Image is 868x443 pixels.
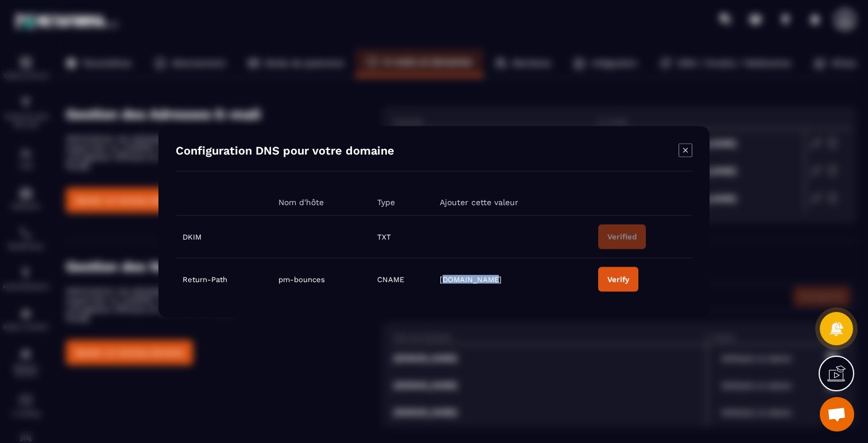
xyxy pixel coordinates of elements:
[370,215,433,258] td: TXT
[176,258,272,301] td: Return-Path
[176,215,272,258] td: DKIM
[440,275,502,283] span: [DOMAIN_NAME]
[433,188,591,215] th: Ajouter cette valeur
[272,188,370,215] th: Nom d'hôte
[278,275,325,283] span: pm-bounces
[820,397,854,432] div: Ouvrir le chat
[176,143,394,159] h4: Configuration DNS pour votre domaine
[370,188,433,215] th: Type
[607,275,629,283] div: Verify
[598,224,646,249] button: Verified
[370,258,433,301] td: CNAME
[598,267,638,291] button: Verify
[607,232,637,241] div: Verified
